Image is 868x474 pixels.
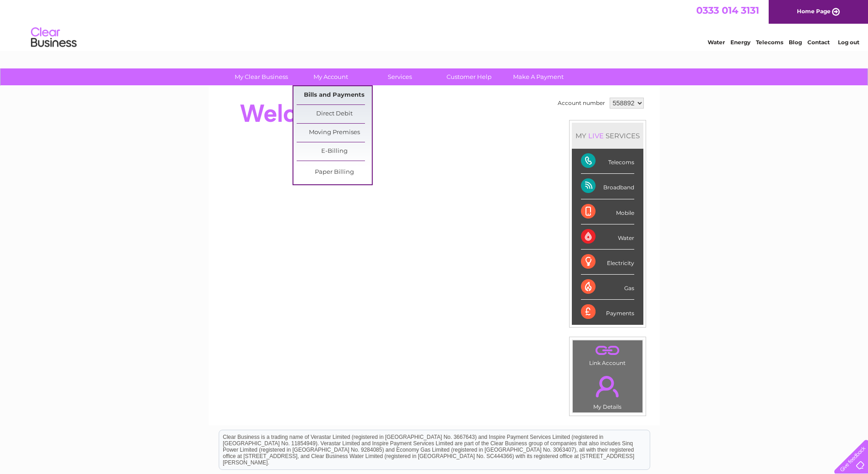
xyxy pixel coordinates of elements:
a: Make A Payment [501,68,576,85]
a: Energy [730,39,750,46]
div: Electricity [581,250,634,275]
div: MY SERVICES [572,123,643,149]
a: Paper Billing [297,163,372,182]
a: My Account [293,68,368,85]
a: Blog [789,39,802,46]
a: Customer Help [431,68,507,85]
td: My Details [572,368,643,413]
td: Account number [555,95,607,111]
div: LIVE [586,131,606,140]
a: Water [708,39,725,46]
div: Water [581,224,634,250]
a: Moving Premises [297,124,372,142]
div: Mobile [581,199,634,224]
a: . [575,343,640,359]
a: 0333 014 3131 [696,5,759,16]
a: Services [362,68,437,85]
a: Contact [807,39,830,46]
img: logo.png [31,24,77,52]
a: E-Billing [297,142,372,161]
a: Direct Debit [297,105,372,123]
td: Link Account [572,340,643,369]
a: Telecoms [756,39,783,46]
a: Bills and Payments [297,86,372,104]
a: Log out [838,39,859,46]
a: . [575,370,640,402]
div: Broadband [581,174,634,199]
div: Gas [581,275,634,300]
div: Telecoms [581,149,634,174]
a: My Clear Business [224,68,299,85]
div: Payments [581,300,634,324]
div: Clear Business is a trading name of Verastar Limited (registered in [GEOGRAPHIC_DATA] No. 3667643... [219,5,650,44]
